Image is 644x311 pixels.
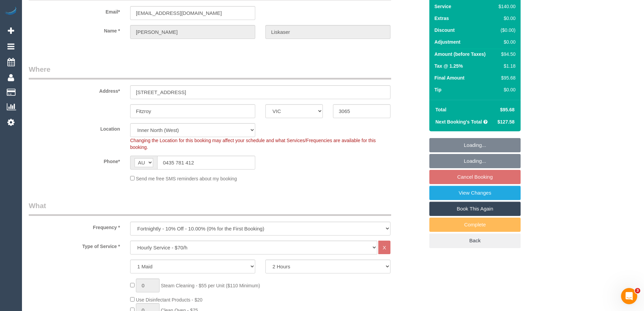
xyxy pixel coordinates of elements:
iframe: Intercom live chat [621,288,637,304]
div: $0.00 [496,39,516,45]
input: Email* [130,6,255,20]
label: Amount (before Taxes) [434,51,485,58]
div: $0.00 [496,86,516,93]
label: Type of Service * [24,241,125,250]
strong: Next Booking's Total [435,119,482,125]
label: Service [434,3,451,10]
label: Name * [24,25,125,34]
a: Book This Again [429,202,521,216]
label: Discount [434,27,455,34]
input: Suburb* [130,104,255,118]
div: ($0.00) [496,27,516,34]
label: Email* [24,6,125,15]
span: Use Disinfectant Products - $20 [136,297,202,303]
div: $95.68 [496,74,516,81]
input: First Name* [130,25,255,39]
label: Phone* [24,156,125,165]
label: Address* [24,85,125,94]
legend: Where [29,64,391,80]
label: Final Amount [434,74,464,81]
label: Extras [434,15,449,22]
legend: What [29,201,391,216]
div: $94.50 [496,51,516,58]
input: Last Name* [265,25,390,39]
label: Tip [434,86,442,93]
span: $127.58 [497,119,515,125]
span: Send me free SMS reminders about my booking [136,176,237,181]
label: Tax @ 1.25% [434,63,463,69]
span: 3 [635,288,640,293]
div: $140.00 [496,3,516,10]
label: Adjustment [434,39,460,45]
strong: Total [435,107,446,112]
label: Frequency * [24,222,125,231]
input: Post Code* [333,104,390,118]
span: Changing the Location for this booking may affect your schedule and what Services/Frequencies are... [130,138,376,150]
div: $1.18 [496,63,516,69]
img: Automaid Logo [4,7,18,16]
a: Back [429,234,521,248]
span: Steam Cleaning - $55 per Unit ($110 Minimum) [161,283,260,288]
input: Phone* [157,156,255,170]
div: $0.00 [496,15,516,22]
span: $95.68 [500,107,515,112]
label: Location [24,123,125,132]
a: View Changes [429,186,521,200]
